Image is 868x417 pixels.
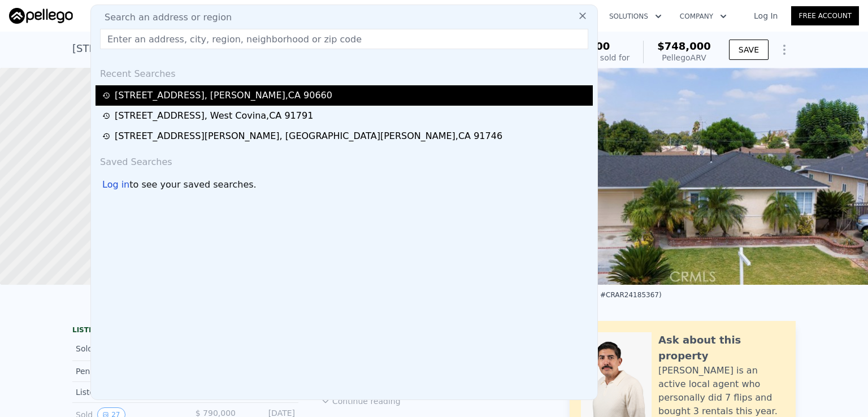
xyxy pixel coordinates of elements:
a: [STREET_ADDRESS], West Covina,CA 91791 [102,109,589,123]
button: Company [671,6,736,27]
span: Search an address or region [96,11,232,24]
div: Pending [76,366,176,377]
input: Enter an address, city, region, neighborhood or zip code [100,29,588,49]
div: Listed [76,386,176,398]
div: [STREET_ADDRESS] , [PERSON_NAME] , CA 90660 [72,41,320,57]
a: [STREET_ADDRESS], [PERSON_NAME],CA 90660 [102,89,589,102]
div: Saved Searches [96,146,593,173]
div: LISTING & SALE HISTORY [72,325,298,337]
img: Pellego [9,8,73,24]
span: to see your saved searches. [129,178,256,192]
div: [STREET_ADDRESS][PERSON_NAME] , [GEOGRAPHIC_DATA][PERSON_NAME] , CA 91746 [115,129,502,143]
div: [STREET_ADDRESS] , [PERSON_NAME] , CA 90660 [115,89,332,102]
button: Show Options [773,38,796,61]
button: Continue reading [321,396,401,407]
a: Free Account [791,6,859,25]
div: [STREET_ADDRESS] , West Covina , CA 91791 [115,109,313,123]
a: [STREET_ADDRESS][PERSON_NAME], [GEOGRAPHIC_DATA][PERSON_NAME],CA 91746 [102,129,589,143]
span: $748,000 [657,40,711,52]
div: Log in [102,178,129,192]
button: SAVE [729,40,769,60]
button: Solutions [600,6,671,27]
div: Recent Searches [96,58,593,85]
a: Log In [740,10,791,21]
div: Pellego ARV [657,52,711,63]
div: Ask about this property [658,332,784,364]
div: Sold [76,341,176,356]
